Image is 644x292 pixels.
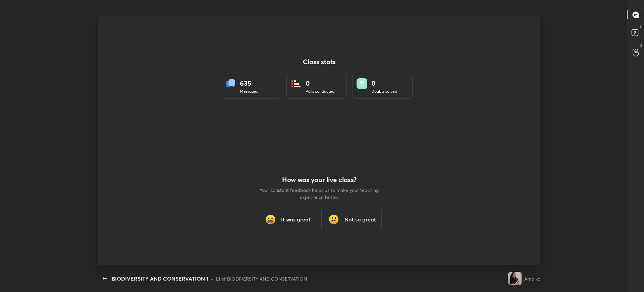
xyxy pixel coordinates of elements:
div: Messages [240,88,258,94]
h3: It was great [281,215,311,223]
h4: How was your live class? [259,176,380,184]
img: frowning_face_cmp.gif [327,213,340,226]
div: Doubts solved [371,88,397,94]
p: Your constant feedback helps us to make your teaching experience better [259,186,380,201]
div: 635 [240,78,258,88]
div: BIODIVERSITY AND CONSERVATION 1 [112,275,208,283]
div: L1 of BIODIVERSITY AND CONSERVATION [216,275,307,282]
div: • [211,275,213,282]
div: Ambika [524,275,540,282]
div: Polls conducted [306,88,334,94]
h4: Class stats [221,58,418,66]
img: 50702b96c52e459ba5ac12119d36f654.jpg [508,272,522,285]
p: G [640,43,642,48]
h3: Not so great [344,215,376,223]
div: 0 [306,78,334,88]
img: statsMessages.856aad98.svg [225,78,236,89]
img: doubts.8a449be9.svg [357,78,367,89]
img: statsPoll.b571884d.svg [291,78,302,89]
img: grinning_face_with_smiling_eyes_cmp.gif [264,213,277,226]
p: D [640,24,642,29]
p: T [640,5,642,10]
div: 0 [371,78,397,88]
